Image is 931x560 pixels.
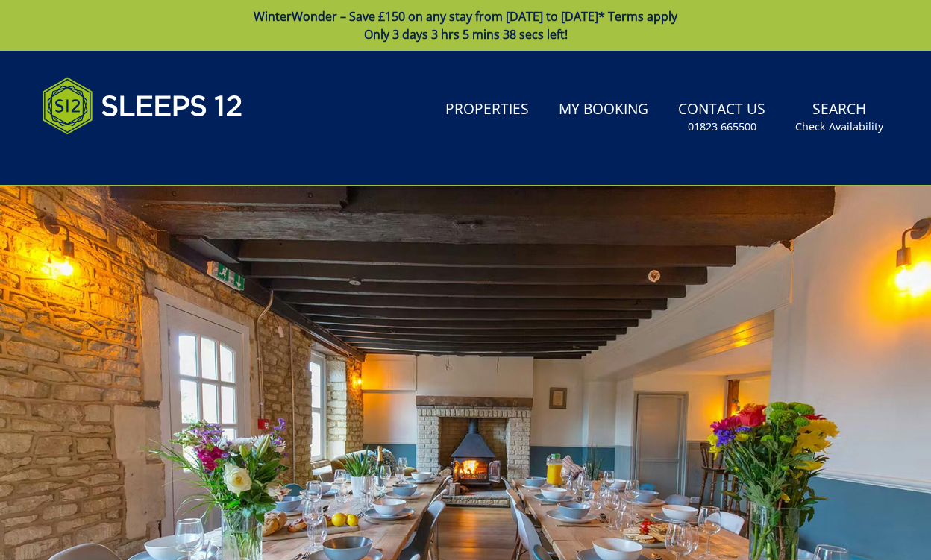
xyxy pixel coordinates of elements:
[34,152,191,165] iframe: Customer reviews powered by Trustpilot
[42,69,243,143] img: Sleeps 12
[639,28,931,560] iframe: LiveChat chat widget
[364,26,568,43] span: Only 3 days 3 hrs 5 mins 38 secs left!
[553,93,654,127] a: My Booking
[439,93,535,127] a: Properties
